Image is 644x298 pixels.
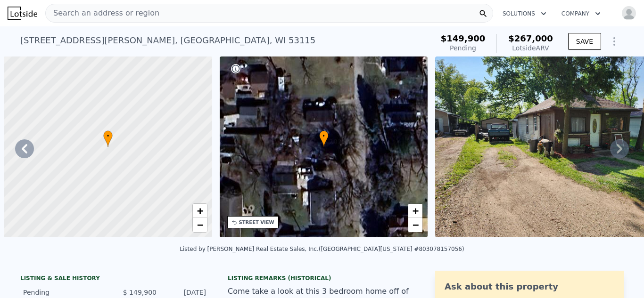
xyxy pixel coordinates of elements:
div: Pending [441,43,486,53]
span: + [197,205,203,217]
span: $267,000 [508,33,553,43]
button: Show Options [605,32,624,51]
div: Ask about this property [445,280,614,293]
span: Search an address or region [46,8,159,19]
div: Lotside ARV [508,43,553,53]
a: Zoom in [193,204,207,218]
span: + [413,205,419,217]
div: [STREET_ADDRESS][PERSON_NAME] , [GEOGRAPHIC_DATA] , WI 53115 [20,34,315,47]
a: Zoom out [193,218,207,232]
div: • [319,130,329,147]
div: STREET VIEW [239,219,274,226]
a: Zoom out [408,218,422,232]
a: Zoom in [408,204,422,218]
img: avatar [621,6,636,21]
span: • [103,132,113,140]
div: Pending [23,288,107,297]
button: Company [554,5,608,22]
div: [DATE] [164,288,206,297]
span: $149,900 [441,33,486,43]
div: • [103,130,113,147]
span: $ 149,900 [123,289,157,296]
img: Lotside [8,7,37,20]
div: LISTING & SALE HISTORY [20,274,209,284]
div: Listed by [PERSON_NAME] Real Estate Sales, Inc. ([GEOGRAPHIC_DATA][US_STATE] #803078157056) [180,246,464,252]
span: − [413,219,419,231]
button: Solutions [495,5,554,22]
div: Listing Remarks (Historical) [228,274,416,282]
span: • [319,132,329,140]
span: − [197,219,203,231]
button: SAVE [568,33,601,50]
